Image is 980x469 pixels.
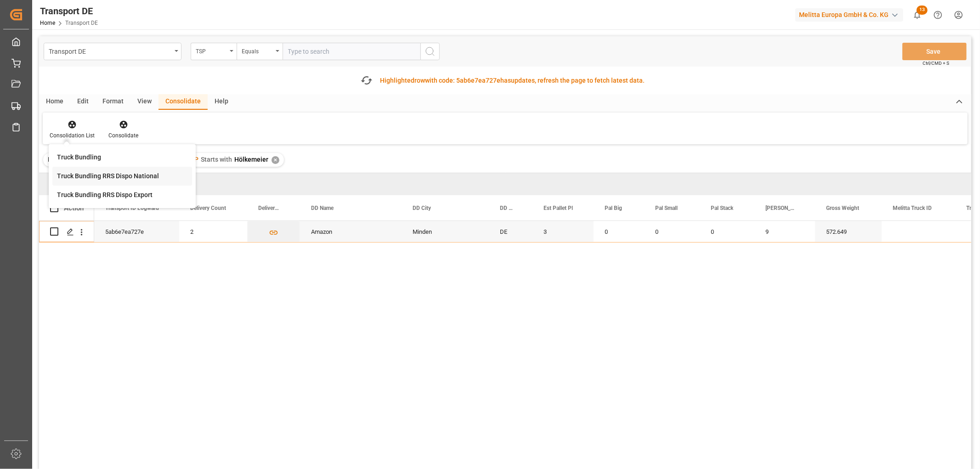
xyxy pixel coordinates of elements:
[413,205,431,211] span: DD City
[208,94,235,110] div: Help
[70,94,96,110] div: Edit
[272,156,279,164] div: ✕
[605,205,622,211] span: Pal Big
[201,156,232,163] span: Starts with
[159,94,208,110] div: Consolidate
[815,221,882,242] div: 572.649
[500,205,513,211] span: DD Country
[40,20,55,26] a: Home
[700,221,754,242] div: 0
[420,43,440,60] button: search button
[96,94,130,110] div: Format
[283,43,420,60] input: Type to search
[655,205,678,211] span: Pal Small
[917,6,928,15] span: 13
[49,45,171,57] div: Transport DE
[826,205,859,211] span: Gross Weight
[380,76,645,85] div: Highlighted with code: updates, refresh the page to fetch latest data.
[242,45,273,56] div: Equals
[57,153,101,162] div: Truck Bundling
[489,221,532,242] div: DE
[902,43,967,60] button: Save
[923,60,949,67] span: Ctrl/CMD + S
[94,221,179,242] div: 5ab6e7ea727e
[234,156,268,163] span: Hölkemeier
[237,43,283,60] button: open menu
[711,205,733,211] span: Pal Stack
[907,5,928,25] button: show 13 new notifications
[191,43,237,60] button: open menu
[532,221,594,242] div: 3
[754,221,815,242] div: 9
[130,94,159,110] div: View
[179,221,247,242] div: 2
[190,205,226,211] span: Delivery Count
[57,171,159,181] div: Truck Bundling RRS Dispo National
[928,5,948,25] button: Help Center
[795,6,907,23] button: Melitta Europa GmbH & Co. KG
[415,77,425,84] span: row
[39,94,70,110] div: Home
[402,221,489,242] div: Minden
[300,221,402,242] div: Amazon
[893,205,932,211] span: Melitta Truck ID
[48,156,67,163] span: Filter :
[795,8,903,22] div: Melitta Europa GmbH & Co. KG
[50,131,95,140] div: Consolidation List
[644,221,700,242] div: 0
[196,45,227,56] div: TSP
[311,205,334,211] span: DD Name
[765,205,796,211] span: [PERSON_NAME]
[258,205,281,211] span: Delivery List
[108,131,138,140] div: Consolidate
[501,77,511,84] span: has
[457,77,501,84] span: 5ab6e7ea727e
[594,221,644,242] div: 0
[44,43,181,60] button: open menu
[40,4,98,18] div: Transport DE
[39,221,94,243] div: Press SPACE to select this row.
[57,190,153,200] div: Truck Bundling RRS Dispo Export
[544,205,573,211] span: Est Pallet Pl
